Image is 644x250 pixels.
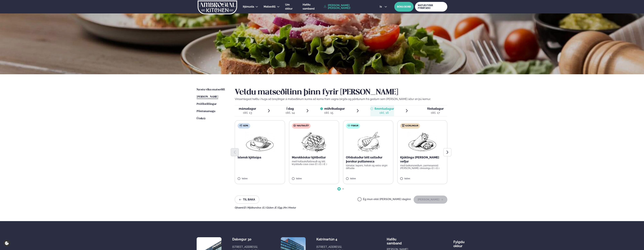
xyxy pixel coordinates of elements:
[351,124,358,127] span: Fiskur
[294,124,296,127] img: beef.svg
[235,88,447,97] h2: Veldu matseðilinn þinn fyrir [PERSON_NAME]
[3,240,10,247] a: Cookie settings
[324,107,345,110] span: miðvikudagur
[400,164,445,170] p: með beikonsneiðum, parmesanosti [PERSON_NAME] dressingu (D ) (G )
[239,111,256,115] div: okt. 13
[443,148,451,156] button: Next slide
[240,124,242,127] img: soup.svg
[197,95,218,99] a: [PERSON_NAME]
[235,196,259,204] button: Til baka
[346,164,390,170] p: tómatar, kapers, hvítvín og extra virgin ólífuolía
[197,117,205,121] a: Útskrá
[197,1,237,14] img: logo
[292,160,336,165] p: með hvítlauksflatbrauði og létt krydduðu cous cous (D ) (G ) (E )
[197,109,215,113] a: Pöntunarsaga
[405,124,418,127] span: Kjúklingur
[197,88,225,92] a: Næstu viku matseðill
[243,124,248,127] span: Súpa
[348,124,350,127] img: fish.svg
[197,117,205,120] span: Útskrá
[286,111,295,115] div: okt. 14
[232,237,259,241] div: Dalvegur 30
[338,188,340,190] span: Go to slide 1
[244,206,262,209] span: (D ) Mjólkurvörur ,
[245,131,275,153] img: Soup.png
[414,196,447,204] button: [PERSON_NAME]
[262,206,275,209] span: (G ) Glúten ,
[303,3,322,11] a: Hafðu samband
[197,95,218,98] span: [PERSON_NAME]
[324,111,345,115] div: okt. 15
[374,107,394,110] span: fimmtudagur
[197,103,217,106] span: Prófílstillingar
[275,206,283,209] span: (E ) Egg ,
[197,102,217,106] a: Prófílstillingar
[238,155,282,159] p: Íslensk kjötsúpa
[197,88,225,91] span: Næstu viku matseðill
[285,3,297,11] a: Um okkur
[402,124,405,127] img: chicken.svg
[283,206,296,209] span: (Hn ) Hnetur
[408,131,437,153] img: Wraps.png
[380,5,383,8] span: is
[387,235,402,245] span: Hafðu samband
[324,4,372,9] a: [PERSON_NAME] [PERSON_NAME]!
[231,148,239,156] button: Previous slide
[235,97,447,101] p: Vinsamlegast hafðu í huga að breytingar á matseðlinum kunna að koma fram vegna birgða og pöntunum...
[394,2,414,12] button: BÓKA BORÐ
[264,5,276,9] a: Matseðill
[285,3,293,10] span: Um okkur
[346,155,390,163] p: Ofnbakaður létt saltaður þorskur puttanesca
[235,206,447,209] div: Ofnæmi:
[243,5,254,8] span: Þjónusta
[342,188,344,190] span: Go to slide 2
[286,107,295,111] span: Í dag
[292,155,336,159] p: Marokkóskar kjötbollur
[243,5,254,9] a: Þjónusta
[427,107,444,110] span: föstudagur
[297,124,309,127] span: Nautakjöt
[377,5,390,8] button: is
[400,155,445,163] p: Kjúklinga [PERSON_NAME] vefjur
[299,131,329,153] img: Beef-Meat.png
[415,2,447,12] a: MATUR FYRIR FYRIRTÆKI
[427,111,444,115] div: okt. 17
[374,111,394,115] div: okt. 16
[197,110,215,113] span: Pöntunarsaga
[453,237,464,248] div: Fylgdu okkur
[264,5,276,8] span: Matseðill
[353,131,383,153] img: Fish.png
[316,237,343,241] div: Katrínartún 4
[239,107,256,110] span: mánudagur
[303,3,315,10] span: Hafðu samband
